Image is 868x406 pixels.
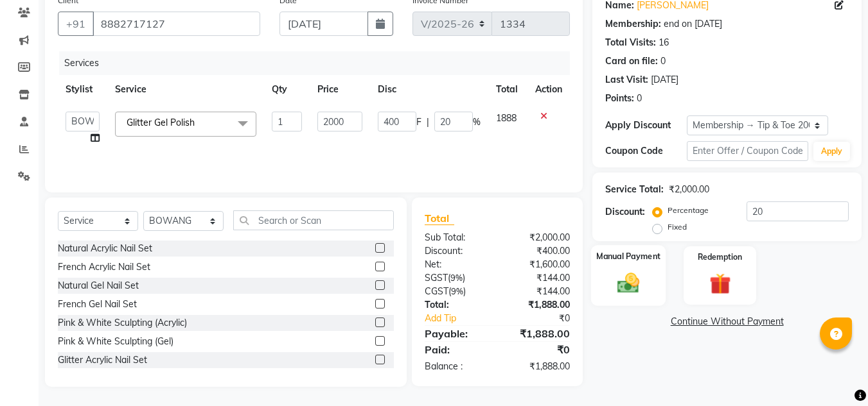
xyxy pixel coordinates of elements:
[58,335,173,348] div: Pink & White Sculpting (Gel)
[58,279,139,292] div: Natural Gel Nail Set
[605,55,658,68] div: Card on file:
[660,55,666,68] div: 0
[605,17,661,31] div: Membership:
[497,342,580,357] div: ₹0
[497,244,580,258] div: ₹400.00
[497,360,580,373] div: ₹1,888.00
[497,258,580,271] div: ₹1,600.00
[651,73,678,87] div: [DATE]
[415,326,497,341] div: Payable:
[415,244,497,258] div: Discount:
[415,360,497,373] div: Balance :
[310,75,369,104] th: Price
[610,270,646,296] img: _cash.svg
[450,273,463,283] span: 9%
[59,51,580,75] div: Services
[668,205,709,216] label: Percentage
[605,119,686,132] div: Apply Discount
[596,250,660,262] label: Manual Payment
[415,258,497,271] div: Net:
[497,298,580,312] div: ₹1,888.00
[605,36,656,49] div: Total Visits:
[425,285,448,297] span: CGST
[264,75,310,104] th: Qty
[668,221,687,233] label: Fixed
[107,75,264,104] th: Service
[415,342,497,357] div: Paid:
[605,183,664,196] div: Service Total:
[427,115,429,129] span: |
[416,115,421,129] span: F
[664,17,722,31] div: end on [DATE]
[451,286,463,296] span: 9%
[687,141,808,161] input: Enter Offer / Coupon Code
[415,298,497,312] div: Total:
[497,271,580,285] div: ₹144.00
[415,271,497,285] div: ( )
[473,115,481,129] span: %
[58,12,94,36] button: +91
[497,231,580,244] div: ₹2,000.00
[605,92,634,105] div: Points:
[93,12,260,36] input: Search by Name/Mobile/Email/Code
[58,316,187,330] div: Pink & White Sculpting (Acrylic)
[58,260,150,274] div: French Acrylic Nail Set
[511,312,580,325] div: ₹0
[370,75,488,104] th: Disc
[605,73,648,87] div: Last Visit:
[813,142,850,161] button: Apply
[58,242,152,255] div: Natural Acrylic Nail Set
[58,353,147,367] div: Glitter Acrylic Nail Set
[527,75,570,104] th: Action
[58,75,107,104] th: Stylist
[233,210,394,230] input: Search or Scan
[703,271,738,297] img: _gift.svg
[497,285,580,298] div: ₹144.00
[415,231,497,244] div: Sub Total:
[425,212,454,225] span: Total
[605,144,686,158] div: Coupon Code
[415,312,511,325] a: Add Tip
[488,75,527,104] th: Total
[698,251,742,263] label: Redemption
[605,205,645,219] div: Discount:
[127,117,195,128] span: Glitter Gel Polish
[195,117,200,128] a: x
[659,36,669,49] div: 16
[425,272,448,283] span: SGST
[415,285,497,298] div: ( )
[496,112,517,124] span: 1888
[637,92,642,105] div: 0
[497,326,580,341] div: ₹1,888.00
[595,315,859,328] a: Continue Without Payment
[58,298,137,311] div: French Gel Nail Set
[669,183,709,196] div: ₹2,000.00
